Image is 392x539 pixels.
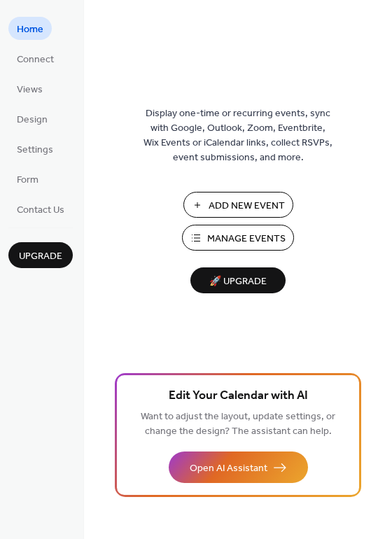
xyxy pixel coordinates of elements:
[8,17,52,40] a: Home
[199,272,277,291] span: 🚀 Upgrade
[17,143,53,157] span: Settings
[8,77,51,100] a: Views
[19,249,62,264] span: Upgrade
[143,106,332,165] span: Display one-time or recurring events, sync with Google, Outlook, Zoom, Eventbrite, Wix Events or ...
[8,197,73,220] a: Contact Us
[141,407,335,441] span: Want to adjust the layout, update settings, or change the design? The assistant can help.
[169,386,308,406] span: Edit Your Calendar with AI
[190,267,286,293] button: 🚀 Upgrade
[209,199,285,213] span: Add New Event
[169,451,308,483] button: Open AI Assistant
[207,232,286,246] span: Manage Events
[17,22,43,37] span: Home
[17,173,38,188] span: Form
[8,137,62,160] a: Settings
[190,461,267,476] span: Open AI Assistant
[17,113,48,127] span: Design
[17,52,54,67] span: Connect
[17,203,64,218] span: Contact Us
[8,167,47,190] a: Form
[182,225,294,251] button: Manage Events
[17,83,43,97] span: Views
[8,242,73,268] button: Upgrade
[8,107,56,130] a: Design
[183,192,293,218] button: Add New Event
[8,47,62,70] a: Connect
